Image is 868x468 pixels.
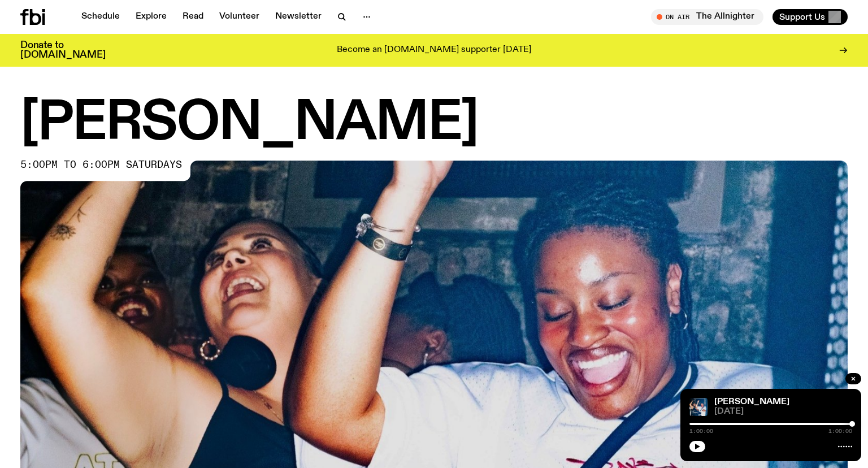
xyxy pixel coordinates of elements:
span: 1:00:00 [689,428,713,434]
span: 5:00pm to 6:00pm saturdays [20,161,182,170]
a: [PERSON_NAME] [714,397,789,406]
a: Newsletter [268,9,328,25]
button: Support Us [772,9,848,25]
a: Volunteer [212,9,266,25]
span: [DATE] [714,408,852,416]
span: 1:00:00 [828,428,852,434]
p: Become an [DOMAIN_NAME] supporter [DATE] [337,45,531,55]
h3: Donate to [DOMAIN_NAME] [20,41,106,60]
a: Explore [129,9,173,25]
a: Read [176,9,210,25]
button: On AirThe Allnighter [651,9,763,25]
span: Support Us [779,12,825,22]
h1: [PERSON_NAME] [20,98,848,149]
a: Schedule [75,9,127,25]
